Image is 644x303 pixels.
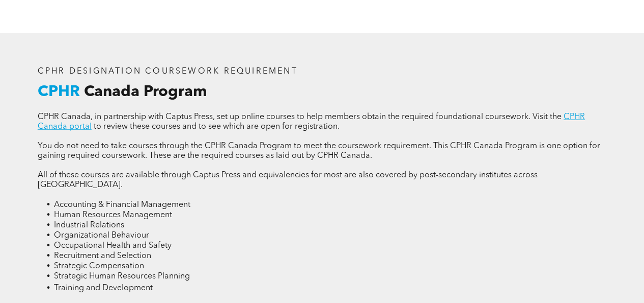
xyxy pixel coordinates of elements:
[54,231,149,240] span: Organizational Behaviour
[54,201,190,209] span: Accounting & Financial Management
[38,67,298,76] span: CPHR DESIGNATION COURSEWORK REQUIREMENT
[54,272,190,281] span: Strategic Human Resources Planning
[54,284,153,292] span: Training and Development
[94,123,340,131] span: to review these courses and to see which are open for registration.
[38,84,80,100] span: CPHR
[54,242,172,250] span: Occupational Health and Safety
[38,113,562,121] span: CPHR Canada, in partnership with Captus Press, set up online courses to help members obtain the r...
[38,171,538,189] span: All of these courses are available through Captus Press and equivalencies for most are also cover...
[54,221,124,229] span: Industrial Relations
[54,211,172,219] span: Human Resources Management
[38,142,600,160] span: You do not need to take courses through the CPHR Canada Program to meet the coursework requiremen...
[84,84,207,100] span: Canada Program
[54,252,151,260] span: Recruitment and Selection
[54,262,144,270] span: Strategic Compensation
